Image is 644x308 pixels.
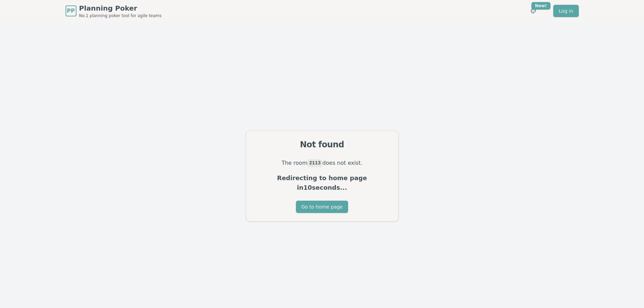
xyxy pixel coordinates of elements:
div: New! [531,2,551,10]
p: Redirecting to home page in 10 seconds... [254,173,390,192]
button: New! [527,5,540,17]
code: 2113 [307,159,322,167]
button: Go to home page [296,201,348,213]
span: Planning Poker [79,3,162,13]
span: No.1 planning poker tool for agile teams [79,13,162,18]
p: The room does not exist. [254,158,390,168]
div: Not found [254,139,390,150]
a: PPPlanning PokerNo.1 planning poker tool for agile teams [66,3,162,18]
a: Log in [553,5,578,17]
span: PP [67,7,75,15]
